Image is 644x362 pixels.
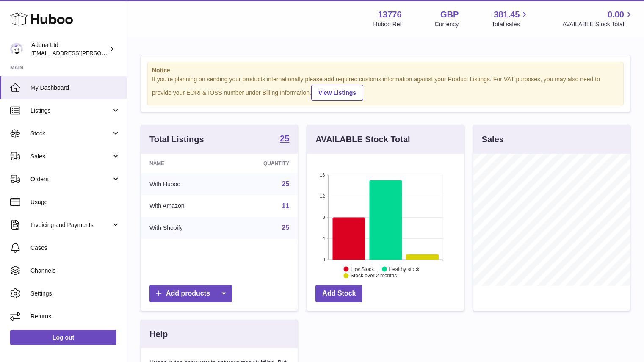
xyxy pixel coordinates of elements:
span: Settings [30,290,120,298]
span: Invoicing and Payments [30,221,111,229]
text: 16 [320,172,325,177]
h3: Help [149,329,168,340]
strong: GBP [440,9,459,20]
text: 4 [323,236,325,241]
strong: 25 [280,134,289,143]
a: 25 [280,134,289,144]
div: If you're planning on sending your products internationally please add required customs informati... [152,75,619,101]
span: AVAILABLE Stock Total [562,20,634,28]
span: 381.45 [494,9,520,20]
a: Log out [10,330,116,345]
a: 381.45 Total sales [492,9,529,28]
span: [EMAIL_ADDRESS][PERSON_NAME][PERSON_NAME][DOMAIN_NAME] [31,50,215,56]
text: Low Stock [351,266,374,272]
a: 0.00 AVAILABLE Stock Total [562,9,634,28]
span: Cases [30,244,120,252]
span: Channels [30,267,120,275]
th: Name [141,154,227,173]
text: 0 [323,257,325,262]
a: 25 [282,224,290,231]
text: 8 [323,215,325,220]
text: 12 [320,193,325,199]
span: Returns [30,312,120,321]
div: Aduna Ltd [31,41,108,57]
td: With Amazon [141,195,227,217]
strong: 13776 [378,9,402,20]
div: Currency [435,20,459,28]
span: Usage [30,198,120,206]
img: deborahe.kamara@aduna.com [10,43,23,55]
span: 0.00 [608,9,624,20]
text: Healthy stock [389,266,420,272]
h3: Total Listings [149,134,204,145]
span: Total sales [492,20,529,28]
text: Stock over 2 months [351,273,397,279]
div: Huboo Ref [373,20,402,28]
strong: Notice [152,66,619,75]
a: 11 [282,202,290,210]
span: Listings [30,107,111,115]
td: With Huboo [141,173,227,195]
h3: Sales [482,134,504,145]
span: Orders [30,175,111,183]
span: Sales [30,152,111,160]
a: Add Stock [315,285,362,302]
a: Add products [149,285,232,302]
span: Stock [30,130,111,138]
a: View Listings [311,85,363,101]
a: 25 [282,180,290,188]
h3: AVAILABLE Stock Total [315,134,410,145]
th: Quantity [227,154,298,173]
td: With Shopify [141,217,227,239]
span: My Dashboard [30,84,120,92]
